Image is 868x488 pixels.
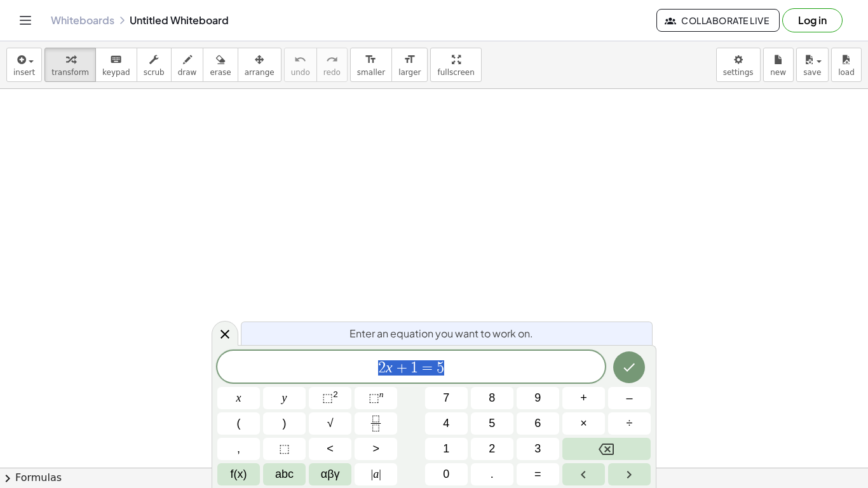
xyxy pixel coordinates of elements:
button: . [471,463,513,485]
span: = [418,360,437,376]
button: 0 [425,463,468,485]
var: x [386,359,393,376]
button: draw [171,48,204,82]
button: x [217,387,260,409]
button: undoundo [284,48,317,82]
button: 6 [517,412,559,435]
span: 1 [410,360,418,376]
span: smaller [357,68,385,77]
i: keyboard [110,52,122,67]
span: > [372,440,379,457]
button: 8 [471,387,513,409]
button: ) [263,412,306,435]
button: Greek alphabet [309,463,351,485]
span: 1 [443,440,449,457]
span: 7 [443,390,449,407]
button: new [763,48,794,82]
span: abc [275,466,294,483]
span: f(x) [231,466,247,483]
button: 3 [517,438,559,460]
span: 5 [489,415,495,432]
button: 9 [517,387,559,409]
button: insert [6,48,42,82]
span: ⬚ [279,440,290,457]
span: a [371,466,381,483]
span: × [580,415,587,432]
button: Log in [782,8,843,32]
span: √ [327,415,334,432]
button: keyboardkeypad [95,48,137,82]
span: ÷ [627,415,633,432]
span: = [534,466,541,483]
button: 5 [471,412,513,435]
button: Less than [309,438,351,460]
span: 0 [443,466,449,483]
span: | [371,468,374,480]
span: + [393,360,411,376]
button: Square root [309,412,351,435]
button: 2 [471,438,513,460]
button: 1 [425,438,468,460]
span: – [626,390,632,407]
span: x [236,390,241,407]
i: redo [326,52,338,67]
button: Minus [608,387,651,409]
span: load [838,68,855,77]
span: . [491,466,494,483]
span: draw [178,68,197,77]
button: 7 [425,387,468,409]
span: larger [398,68,421,77]
button: load [831,48,862,82]
button: transform [44,48,96,82]
span: + [580,390,587,407]
span: Enter an equation you want to work on. [349,326,533,341]
button: Times [562,412,605,435]
span: ( [237,415,241,432]
i: format_size [403,52,416,67]
span: Collaborate Live [667,15,769,26]
span: 6 [534,415,541,432]
button: Divide [608,412,651,435]
span: settings [723,68,754,77]
span: 2 [378,360,386,376]
span: , [237,440,240,457]
button: 4 [425,412,468,435]
button: Superscript [355,387,397,409]
span: 8 [489,390,495,407]
button: fullscreen [430,48,481,82]
span: keypad [102,68,130,77]
button: format_sizelarger [391,48,428,82]
button: Toggle navigation [15,10,36,30]
sup: 2 [333,390,338,399]
button: y [263,387,306,409]
button: ( [217,412,260,435]
button: Done [613,351,645,383]
span: 2 [489,440,495,457]
span: ⬚ [369,391,379,404]
span: y [282,390,287,407]
i: undo [294,52,306,67]
span: erase [210,68,231,77]
span: 4 [443,415,449,432]
sup: n [379,390,384,399]
span: save [803,68,821,77]
span: 3 [534,440,541,457]
button: , [217,438,260,460]
button: redoredo [316,48,348,82]
span: new [770,68,786,77]
button: Fraction [355,412,397,435]
button: arrange [238,48,281,82]
span: ⬚ [322,391,333,404]
button: Greater than [355,438,397,460]
button: Right arrow [608,463,651,485]
span: fullscreen [437,68,474,77]
span: | [379,468,381,480]
button: Functions [217,463,260,485]
button: Left arrow [562,463,605,485]
button: Placeholder [263,438,306,460]
button: Equals [517,463,559,485]
span: < [327,440,334,457]
button: Plus [562,387,605,409]
a: Whiteboards [51,14,114,27]
button: scrub [137,48,172,82]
